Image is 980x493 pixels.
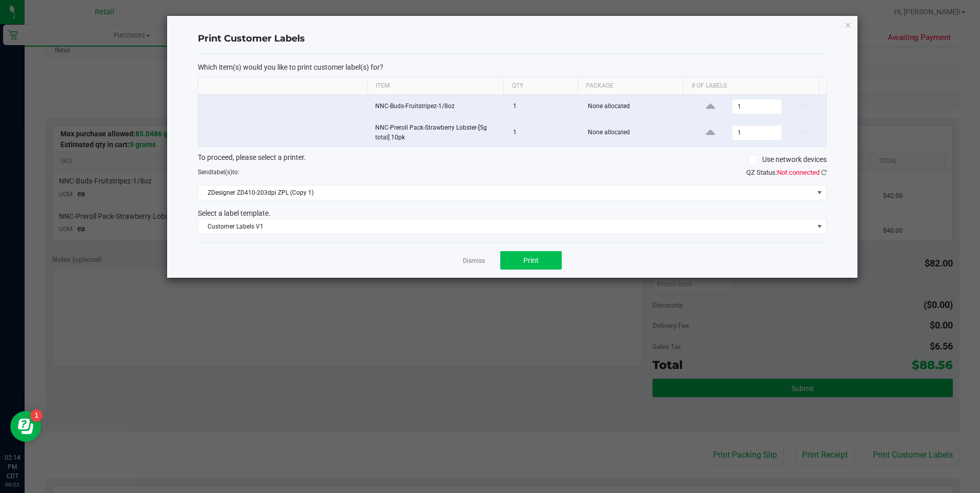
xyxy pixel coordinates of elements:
th: # of labels [683,77,819,95]
a: Dismiss [463,257,485,265]
td: 1 [507,95,582,119]
div: Select a label template. [190,208,834,219]
td: NNC-Buds-Fruitstripez-1/8oz [369,95,507,119]
span: Print [523,256,539,264]
iframe: Resource center unread badge [30,409,43,422]
button: Print [500,251,562,270]
label: Use network devices [748,154,827,165]
h4: Print Customer Labels [198,32,827,46]
p: Which item(s) would you like to print customer label(s) for? [198,63,827,72]
th: Package [578,77,683,95]
td: 1 [507,119,582,147]
td: None allocated [582,119,688,147]
span: Customer Labels V1 [198,219,813,234]
th: Item [367,77,503,95]
div: To proceed, please select a printer. [190,152,834,168]
span: Send to: [198,169,239,176]
td: NNC-Preroll Pack-Strawberry Lobster-[5g total] 10pk [369,119,507,147]
span: label(s) [212,169,232,176]
span: Not connected [777,169,820,176]
iframe: Resource center [10,411,41,442]
span: ZDesigner ZD410-203dpi ZPL (Copy 1) [198,186,813,200]
td: None allocated [582,95,688,119]
th: Qty [503,77,578,95]
span: QZ Status: [746,169,827,176]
